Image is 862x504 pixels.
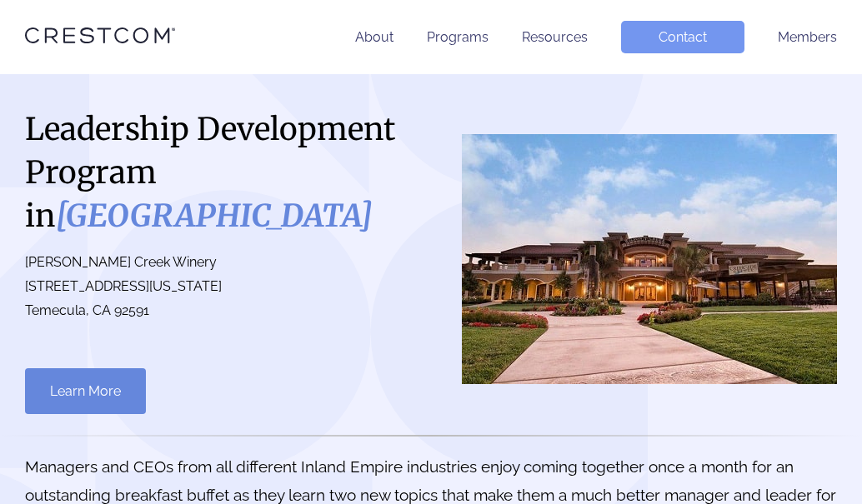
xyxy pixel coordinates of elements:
h1: Leadership Development Program in [25,107,414,237]
a: Programs [427,29,489,45]
a: Learn More [25,368,146,414]
a: Contact [621,21,744,53]
a: Resources [522,29,588,45]
i: [GEOGRAPHIC_DATA] [56,197,373,235]
p: [PERSON_NAME] Creek Winery [STREET_ADDRESS][US_STATE] Temecula, CA 92591 [25,251,414,322]
img: Riverside County South [462,134,837,384]
a: About [355,29,393,45]
a: Members [778,29,837,45]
